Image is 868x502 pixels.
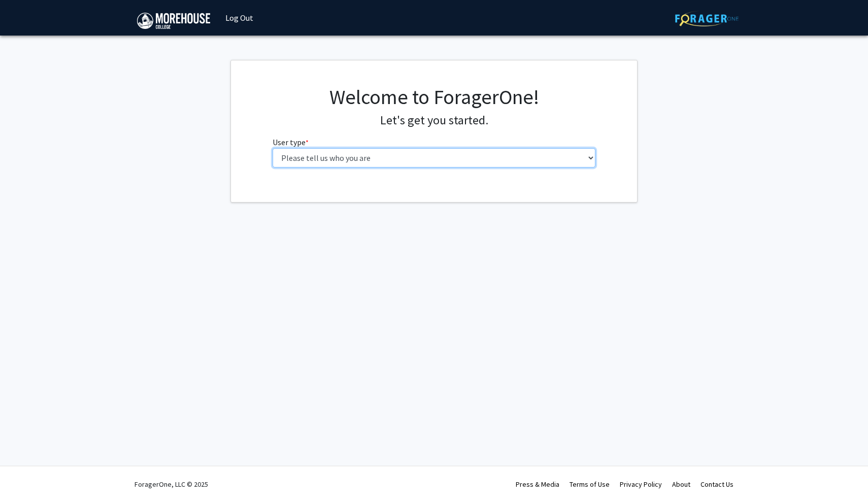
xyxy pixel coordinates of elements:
[516,480,559,489] a: Press & Media
[273,136,309,148] label: User type
[137,13,210,29] img: Morehouse College Logo
[700,480,733,489] a: Contact Us
[273,113,596,128] h4: Let's get you started.
[620,480,662,489] a: Privacy Policy
[273,85,596,109] h1: Welcome to ForagerOne!
[672,480,690,489] a: About
[675,11,739,26] img: ForagerOne Logo
[8,456,43,494] iframe: Chat
[135,466,208,502] div: ForagerOne, LLC © 2025
[570,480,610,489] a: Terms of Use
